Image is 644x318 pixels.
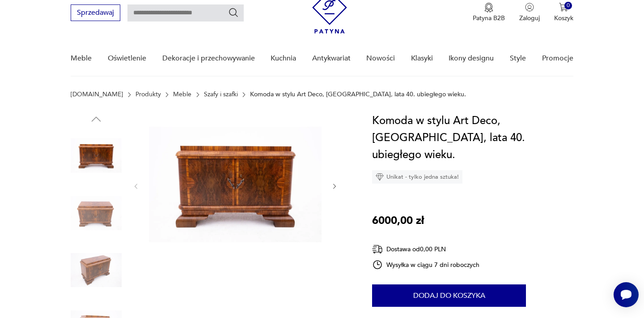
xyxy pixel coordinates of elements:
[228,7,239,18] button: Szukaj
[411,41,433,76] a: Klasyki
[510,41,526,76] a: Style
[473,3,505,22] a: Ikona medaluPatyna B2B
[484,3,493,13] img: Ikona medalu
[519,14,540,22] p: Zaloguj
[554,3,573,22] button: 0Koszyk
[250,91,466,98] p: Komoda w stylu Art Deco, [GEOGRAPHIC_DATA], lata 40. ubiegłego wieku.
[559,3,568,12] img: Ikona koszyka
[271,41,296,76] a: Kuchnia
[372,284,526,307] button: Dodaj do koszyka
[372,259,479,270] div: Wysyłka w ciągu 7 dni roboczych
[372,244,479,255] div: Dostawa od 0,00 PLN
[136,91,161,98] a: Produkty
[71,130,122,181] img: Zdjęcie produktu Komoda w stylu Art Deco, Polska, lata 40. ubiegłego wieku.
[473,3,505,22] button: Patyna B2B
[108,41,146,76] a: Oświetlenie
[71,188,122,239] img: Zdjęcie produktu Komoda w stylu Art Deco, Polska, lata 40. ubiegłego wieku.
[71,10,120,17] a: Sprzedawaj
[519,3,540,22] button: Zaloguj
[71,4,120,21] button: Sprzedawaj
[173,91,191,98] a: Meble
[372,212,424,229] p: 6000,00 zł
[71,245,122,296] img: Zdjęcie produktu Komoda w stylu Art Deco, Polska, lata 40. ubiegłego wieku.
[162,41,255,76] a: Dekoracje i przechowywanie
[525,3,534,12] img: Ikonka użytkownika
[149,112,322,258] img: Zdjęcie produktu Komoda w stylu Art Deco, Polska, lata 40. ubiegłego wieku.
[449,41,494,76] a: Ikony designu
[372,244,383,255] img: Ikona dostawy
[366,41,395,76] a: Nowości
[376,173,384,181] img: Ikona diamentu
[542,41,573,76] a: Promocje
[554,14,573,22] p: Koszyk
[564,2,572,9] div: 0
[473,14,505,22] p: Patyna B2B
[312,41,351,76] a: Antykwariat
[372,170,462,184] div: Unikat - tylko jedna sztuka!
[71,91,123,98] a: [DOMAIN_NAME]
[204,91,238,98] a: Szafy i szafki
[372,112,573,163] h1: Komoda w stylu Art Deco, [GEOGRAPHIC_DATA], lata 40. ubiegłego wieku.
[71,41,92,76] a: Meble
[614,282,639,307] iframe: Smartsupp widget button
